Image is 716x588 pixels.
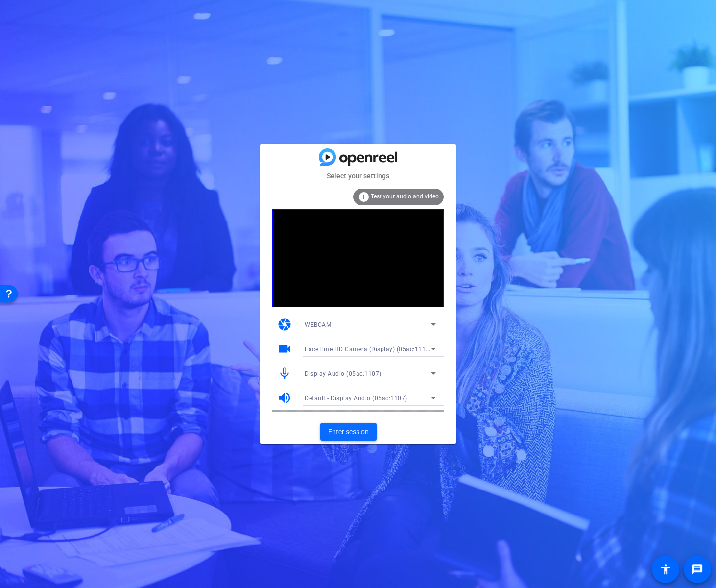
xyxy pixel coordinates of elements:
[277,366,292,381] mat-icon: mic_none
[320,423,377,441] button: Enter session
[305,321,331,328] span: WEBCAM
[277,317,292,332] mat-icon: camera
[260,171,456,181] mat-card-subtitle: Select your settings
[305,370,382,377] span: Display Audio (05ac:1107)
[277,342,292,356] mat-icon: videocam
[305,345,431,353] span: FaceTime HD Camera (Display) (05ac:1112)
[328,427,369,437] span: Enter session
[692,563,703,575] mat-icon: message
[358,191,370,203] mat-icon: info
[660,563,671,575] mat-icon: accessibility
[319,148,397,166] img: blue-gradient.svg
[371,193,439,200] span: Test your audio and video
[277,391,292,405] mat-icon: volume_up
[305,395,407,402] span: Default - Display Audio (05ac:1107)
